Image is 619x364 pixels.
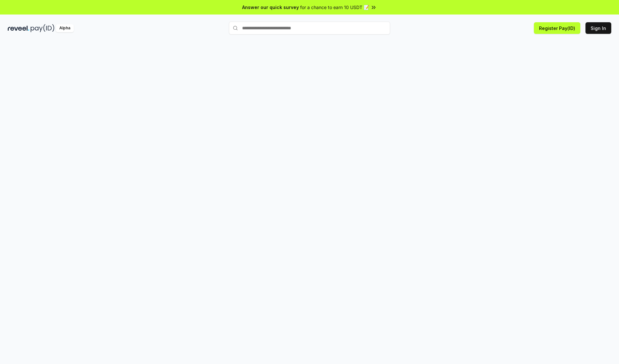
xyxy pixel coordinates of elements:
button: Sign In [585,22,611,34]
img: reveel_dark [8,24,29,32]
span: for a chance to earn 10 USDT 📝 [300,4,369,11]
span: Answer our quick survey [242,4,299,11]
img: pay_id [31,24,54,32]
div: Alpha [56,24,74,32]
button: Register Pay(ID) [534,22,580,34]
